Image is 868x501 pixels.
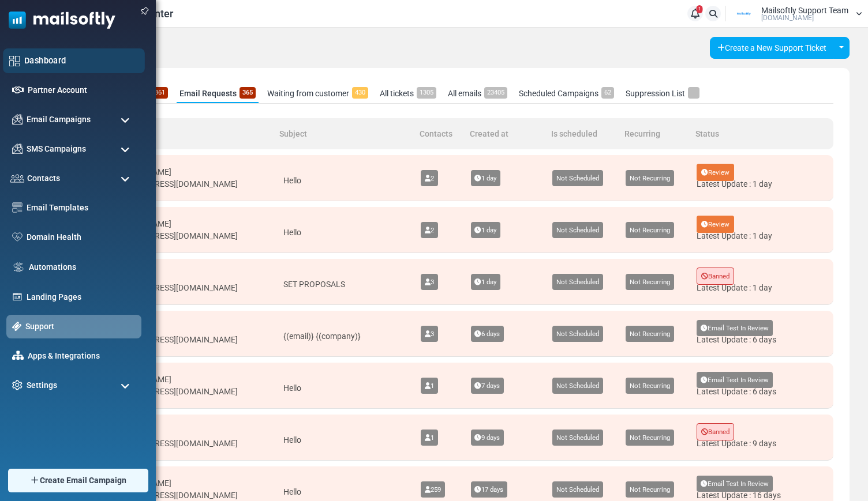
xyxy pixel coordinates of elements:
span: 1 day [471,170,501,186]
span: SMS Campaigns [27,143,86,155]
a: Email Templates [27,202,136,214]
span: 1 day [471,222,501,238]
a: Automations [29,261,136,273]
span: Not Scheduled [552,430,603,446]
img: contacts-icon.svg [10,174,24,182]
span: 17 days [471,481,508,498]
a: Support [25,321,136,333]
a: All emails23405 [445,84,510,103]
span: Not Recurring [626,481,674,498]
a: Email Requests365 [177,84,259,103]
span: Not Scheduled [552,481,603,498]
td: Latest Update : 9 days [691,415,833,461]
span: Not Recurring [626,378,674,394]
span: Email Test In Review [697,372,773,388]
th: Status [691,118,833,149]
a: Partner Account [28,84,136,96]
span: 6 days [471,326,504,342]
a: Apps & Integrations [28,350,136,362]
span: Hello [283,435,301,445]
div: [PERSON_NAME] [110,374,238,386]
span: Mailsoftly Support Team [761,6,848,14]
th: Contacts [415,118,465,149]
span: Email Campaigns [27,114,91,126]
span: Settings [27,379,57,391]
a: Domain Health [27,231,136,243]
span: 259 [421,481,445,498]
div: [PERSON_NAME] [110,166,238,178]
div: [EMAIL_ADDRESS][DOMAIN_NAME] [110,282,238,294]
img: User Logo [729,5,758,22]
span: 23405 [484,87,507,99]
span: 1 day [471,274,501,290]
img: domain-health-icon.svg [12,232,23,242]
img: campaigns-icon.png [12,144,23,154]
span: Contacts [27,172,60,184]
div: [EMAIL_ADDRESS][DOMAIN_NAME] [110,178,238,190]
img: landing_pages.svg [12,292,23,302]
div: [EMAIL_ADDRESS][DOMAIN_NAME] [110,438,238,450]
span: 365 [240,87,256,99]
span: Hello [283,176,301,185]
span: Review [697,164,734,181]
span: 9 days [471,430,504,446]
span: 2 [421,222,438,238]
img: email-templates-icon.svg [12,202,23,213]
span: Not Scheduled [552,222,603,238]
th: Created at [465,118,547,149]
a: Waiting from customer430 [264,84,371,103]
th: Recurring [620,118,691,149]
span: Not Recurring [626,170,674,186]
div: [EMAIL_ADDRESS][DOMAIN_NAME] [110,386,238,398]
span: Not Scheduled [552,326,603,342]
span: Email Test In Review [697,320,773,336]
th: Subject [275,118,415,149]
a: Dashboard [24,54,139,67]
span: Banned [697,423,734,440]
span: 1305 [417,87,436,99]
td: Latest Update : 1 day [691,207,833,253]
img: campaigns-icon.png [12,114,23,125]
span: Email Test In Review [697,476,773,492]
td: Latest Update : 1 day [691,155,833,201]
td: Latest Update : 6 days [691,363,833,409]
a: Create a New Support Ticket [710,37,834,59]
span: 430 [352,87,368,99]
span: Hello [283,487,301,496]
a: Scheduled Campaigns62 [516,84,617,103]
div: ic [110,270,238,282]
span: 361 [152,87,168,99]
span: Not Scheduled [552,170,603,186]
div: [PERSON_NAME] [110,218,238,230]
span: Hello [283,228,301,237]
a: Suppression List [623,84,702,103]
span: SET PROPOSALS [283,280,345,289]
a: Landing Pages [27,291,136,303]
span: 3 [421,326,438,342]
div: [EMAIL_ADDRESS][DOMAIN_NAME] [110,334,238,346]
td: Latest Update : 6 days [691,311,833,357]
div: kuzey Aksu [110,322,238,334]
img: workflow.svg [12,261,25,274]
div: [EMAIL_ADDRESS][DOMAIN_NAME] [110,230,238,242]
span: 7 days [471,378,504,394]
th: Is scheduled [547,118,620,149]
a: User Logo Mailsoftly Support Team [DOMAIN_NAME] [729,5,862,22]
span: Create Email Campaign [40,474,126,487]
span: Not Recurring [626,326,674,342]
span: Not Scheduled [552,274,603,290]
img: dashboard-icon.svg [9,55,20,66]
a: All tickets1305 [377,84,439,103]
span: 62 [601,87,614,99]
span: 1 [421,430,438,446]
a: 1 [687,6,703,21]
td: Latest Update : 1 day [691,259,833,305]
span: 1 [421,378,438,394]
span: 3 [421,274,438,290]
span: 1 [697,5,703,13]
span: Review [697,216,734,233]
span: Banned [697,268,734,285]
div: pal [110,425,238,438]
span: {(email)} {(company)} [283,332,361,341]
span: Hello [283,383,301,393]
